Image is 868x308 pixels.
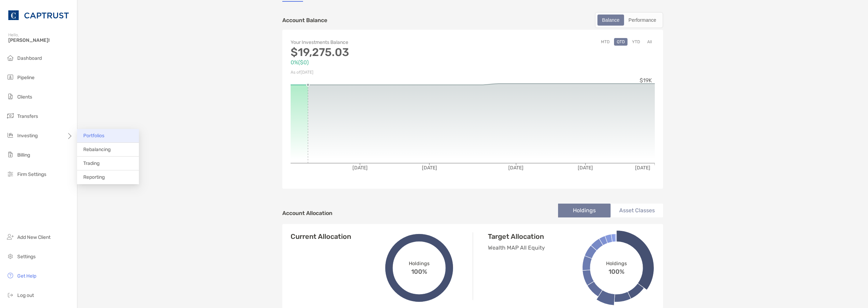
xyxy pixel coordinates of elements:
[635,165,650,171] tspan: [DATE]
[352,165,368,171] tspan: [DATE]
[6,291,15,299] img: logout icon
[598,15,623,25] div: Balance
[422,165,437,171] tspan: [DATE]
[411,266,427,275] span: 100%
[291,68,473,77] p: As of [DATE]
[608,266,624,275] span: 100%
[291,38,473,47] p: Your Investments Balance
[6,54,15,62] img: dashboard icon
[17,113,38,119] span: Transfers
[488,243,595,252] p: Wealth MAP All Equity
[578,165,593,171] tspan: [DATE]
[17,152,30,158] span: Billing
[6,73,15,81] img: pipeline icon
[6,233,15,241] img: add_new_client icon
[291,58,473,67] p: 0% ( $0 )
[83,133,104,139] span: Portfolios
[83,147,111,152] span: Rebalancing
[611,204,663,217] li: Asset Classes
[17,292,34,298] span: Log out
[625,15,660,25] div: Performance
[640,77,652,84] tspan: $19K
[6,150,15,159] img: billing icon
[8,37,73,43] span: [PERSON_NAME]!
[595,12,663,28] div: segmented control
[409,260,429,266] span: Holdings
[17,94,32,100] span: Clients
[17,55,42,61] span: Dashboard
[508,165,523,171] tspan: [DATE]
[282,16,327,25] p: Account Balance
[6,170,15,178] img: firm-settings icon
[6,252,15,260] img: settings icon
[6,112,15,120] img: transfers icon
[291,48,473,57] p: $19,275.03
[644,38,655,46] button: All
[598,38,612,46] button: MTD
[558,204,611,217] li: Holdings
[17,171,46,177] span: Firm Settings
[17,273,36,279] span: Get Help
[17,234,50,240] span: Add New Client
[282,210,332,216] h4: Account Allocation
[6,271,15,280] img: get-help icon
[629,38,643,46] button: YTD
[8,3,69,28] img: CAPTRUST Logo
[17,254,36,260] span: Settings
[614,38,628,46] button: QTD
[83,174,105,180] span: Reporting
[6,92,15,101] img: clients icon
[6,131,15,139] img: investing icon
[17,133,38,139] span: Investing
[17,75,35,81] span: Pipeline
[291,232,351,241] h4: Current Allocation
[488,232,595,241] h4: Target Allocation
[606,260,626,266] span: Holdings
[83,160,100,166] span: Trading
